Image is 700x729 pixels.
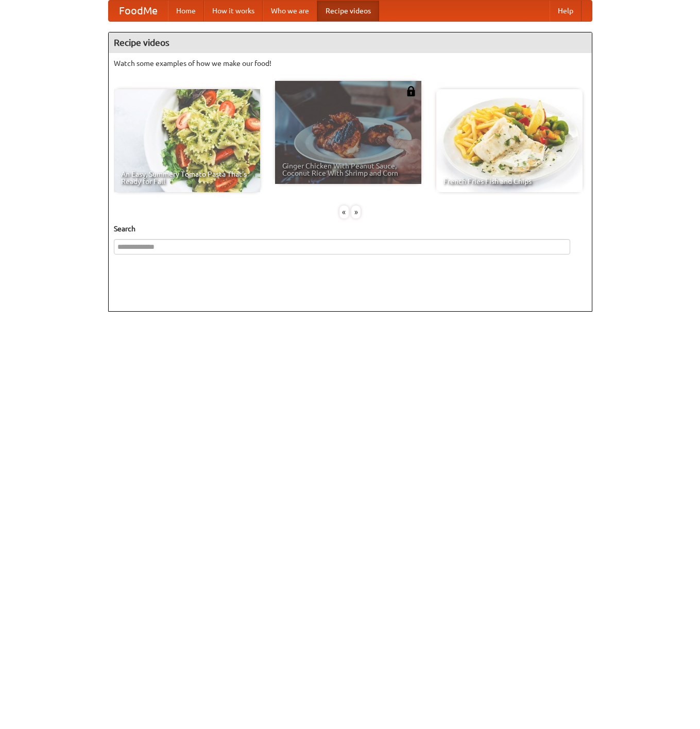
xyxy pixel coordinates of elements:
a: Home [168,1,204,21]
a: An Easy, Summery Tomato Pasta That's Ready for Fall [114,89,260,192]
div: « [339,206,349,218]
div: » [351,206,361,218]
span: An Easy, Summery Tomato Pasta That's Ready for Fall [121,171,253,185]
a: FoodMe [109,1,168,21]
a: French Fries Fish and Chips [436,89,583,192]
a: How it works [204,1,263,21]
a: Who we are [263,1,317,21]
span: French Fries Fish and Chips [443,178,575,185]
a: Help [550,1,582,21]
h4: Recipe videos [109,32,592,53]
h5: Search [114,224,587,234]
img: 483408.png [406,86,416,96]
a: Recipe videos [317,1,379,21]
p: Watch some examples of how we make our food! [114,58,587,69]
